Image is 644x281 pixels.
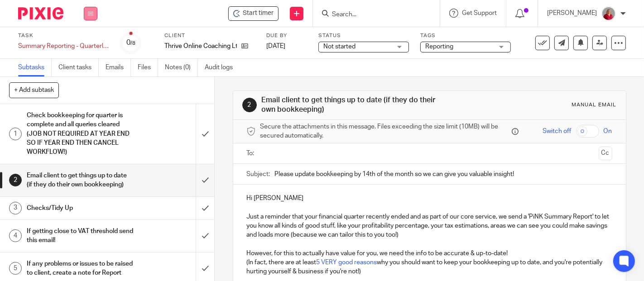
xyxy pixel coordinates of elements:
span: Get Support [462,10,497,16]
label: Status [318,32,409,39]
span: Start timer [243,9,274,18]
img: Pixie [18,7,63,19]
a: Audit logs [205,59,240,76]
label: Subject: [247,170,270,179]
div: 0 [126,38,135,48]
h1: Check bookkeeping for quarter is complete and all queries cleared (JOB NOT REQUIRED AT YEAR END S... [27,109,134,159]
p: [PERSON_NAME] [547,9,597,18]
div: 4 [9,229,22,242]
label: Tags [420,32,511,39]
label: Task [18,32,109,39]
h1: Email client to get things up to date (if they do their own bookkeeping) [261,95,449,115]
p: Just a reminder that your financial quarter recently ended and as part of our core service, we se... [247,212,612,240]
label: Due by [266,32,307,39]
div: 3 [9,202,22,214]
div: 5 [9,262,22,275]
div: Manual email [572,101,617,109]
a: Notes (0) [165,59,198,76]
h1: If getting close to VAT threshold send this email! [27,224,134,248]
h1: Checks/Tidy Up [27,201,134,215]
input: Search [331,11,413,19]
p: However, for this to actually have value for you, we need the info to be accurate & up-to-date! [247,249,612,258]
span: Not started [323,43,356,50]
small: /8 [130,41,135,46]
div: 2 [242,98,257,112]
h1: Email client to get things up to date (if they do their own bookkeeping) [27,169,134,192]
button: + Add subtask [9,82,59,98]
p: Hi [PERSON_NAME] [247,194,612,203]
label: Client [164,32,255,39]
p: (In fact, there are at least why you should want to keep your bookkeeping up to date, and you're ... [247,258,612,276]
label: To: [247,149,257,158]
span: On [604,127,612,136]
button: Cc [599,147,612,160]
a: Emails [106,59,131,76]
a: 5 VERY good reasons [317,259,377,266]
p: Thrive Online Coaching Ltd [164,42,237,51]
span: Switch off [543,127,572,136]
span: Reporting [425,43,453,50]
div: 2 [9,174,22,186]
span: [DATE] [266,43,285,49]
div: Summary Reporting - Quarterly - Ltd Co [18,42,109,51]
a: Subtasks [18,59,52,76]
div: 1 [9,128,22,140]
img: fd10cc094e9b0-100.png [601,6,616,21]
div: Thrive Online Coaching Ltd - Summary Reporting - Quarterly - Ltd Co [228,6,279,21]
h1: If any problems or issues to be raised to client, create a note for Report [27,257,134,280]
span: Secure the attachments in this message. Files exceeding the size limit (10MB) will be secured aut... [260,122,509,141]
a: Client tasks [58,59,99,76]
a: Files [138,59,158,76]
